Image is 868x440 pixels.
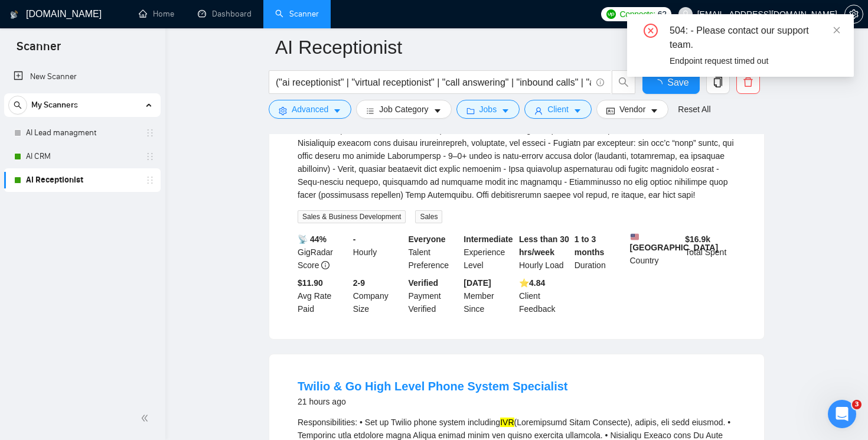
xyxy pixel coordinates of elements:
[596,79,604,86] span: info-circle
[14,65,151,89] a: New Scanner
[7,38,70,63] span: Scanner
[519,278,545,288] b: ⭐️ 4.84
[276,75,591,90] input: Search Freelance Jobs...
[828,400,856,428] iframe: Intercom live chat
[433,106,442,115] span: caret-down
[139,9,174,19] a: homeHome
[658,8,667,21] span: 62
[833,26,841,34] span: close
[852,400,862,409] span: 3
[333,106,341,115] span: caret-down
[573,106,582,115] span: caret-down
[517,276,572,315] div: Client Feedback
[612,70,635,94] button: search
[650,106,658,115] span: caret-down
[292,103,328,116] span: Advanced
[606,106,615,115] span: idcard
[685,234,710,244] b: $ 16.9k
[606,9,616,19] img: upwork-logo.png
[631,233,639,241] img: 🇺🇸
[519,234,569,257] b: Less than 30 hrs/week
[619,103,645,116] span: Vendor
[275,9,319,19] a: searchScanner
[321,261,329,269] span: info-circle
[10,5,18,24] img: logo
[8,96,27,115] button: search
[678,103,710,116] a: Reset All
[353,234,356,244] b: -
[353,278,365,288] b: 2-9
[644,24,658,38] span: close-circle
[4,93,161,192] li: My Scanners
[534,106,543,115] span: user
[670,54,840,67] div: Endpoint request timed out
[26,145,138,168] a: AI CRM
[575,234,605,257] b: 1 to 3 months
[379,103,428,116] span: Job Category
[466,106,475,115] span: folder
[524,100,592,119] button: userClientcaret-down
[26,168,138,192] a: AI Receptionist
[572,233,628,272] div: Duration
[547,103,569,116] span: Client
[298,395,568,409] div: 21 hours ago
[500,418,514,427] mark: IVR
[683,233,738,272] div: Total Spent
[145,175,155,185] span: holder
[31,93,78,117] span: My Scanners
[4,65,161,89] li: New Scanner
[145,152,155,161] span: holder
[141,412,152,424] span: double-left
[275,32,740,62] input: Scanner name...
[298,278,323,288] b: $11.90
[479,103,497,116] span: Jobs
[279,106,287,115] span: setting
[628,233,683,272] div: Country
[461,276,517,315] div: Member Since
[501,106,510,115] span: caret-down
[351,233,406,272] div: Hourly
[298,380,568,393] a: Twilio & Go High Level Phone System Specialist
[9,101,27,109] span: search
[295,276,351,315] div: Avg Rate Paid
[409,278,439,288] b: Verified
[366,106,374,115] span: bars
[415,210,442,223] span: Sales
[145,128,155,138] span: holder
[295,233,351,272] div: GigRadar Score
[844,5,863,24] button: setting
[517,233,572,272] div: Hourly Load
[844,9,863,19] a: setting
[464,278,491,288] b: [DATE]
[269,100,351,119] button: settingAdvancedcaret-down
[670,24,840,52] div: 504: - Please contact our support team.
[845,9,863,19] span: setting
[298,234,327,244] b: 📡 44%
[406,276,462,315] div: Payment Verified
[198,9,252,19] a: dashboardDashboard
[298,210,406,223] span: Sales & Business Development
[596,100,668,119] button: idcardVendorcaret-down
[351,276,406,315] div: Company Size
[456,100,520,119] button: folderJobscaret-down
[26,121,138,145] a: AI Lead managment
[356,100,451,119] button: barsJob Categorycaret-down
[630,233,719,252] b: [GEOGRAPHIC_DATA]
[681,10,690,18] span: user
[461,233,517,272] div: Experience Level
[409,234,446,244] b: Everyone
[619,8,655,21] span: Connects:
[464,234,513,244] b: Intermediate
[406,233,462,272] div: Talent Preference
[612,77,635,87] span: search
